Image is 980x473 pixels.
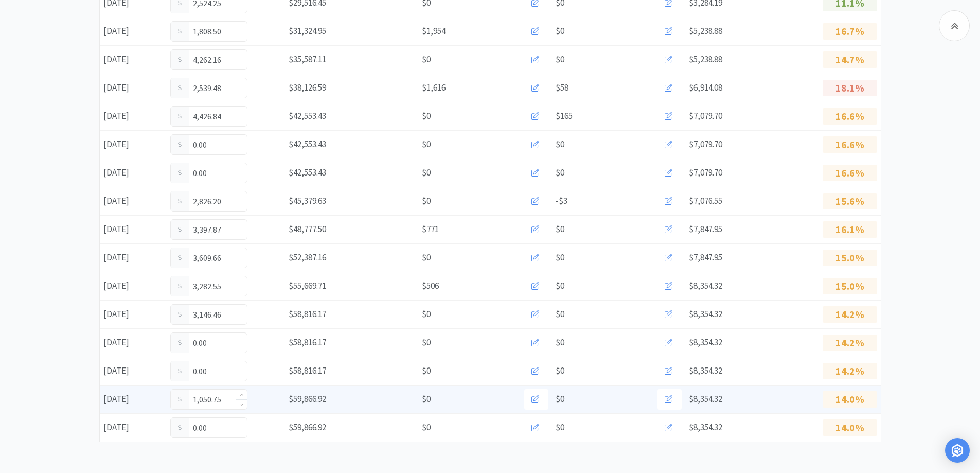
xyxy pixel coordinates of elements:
div: [DATE] [100,134,167,155]
span: $5,238.88 [689,54,722,65]
p: 16.6% [823,108,877,125]
span: $0 [422,109,431,123]
span: Increase Value [236,390,247,399]
div: [DATE] [100,247,167,268]
span: $59,866.92 [289,422,326,433]
span: $7,847.95 [689,223,722,235]
span: $59,866.92 [289,393,326,405]
span: $506 [422,279,439,293]
span: $0 [556,52,564,66]
div: [DATE] [100,77,167,98]
span: $7,076.55 [689,195,722,206]
span: $42,553.43 [289,110,326,121]
div: [DATE] [100,219,167,240]
p: 16.7% [823,23,877,40]
span: $7,079.70 [689,110,722,121]
span: $42,553.43 [289,167,326,178]
p: 14.2% [823,335,877,351]
span: $1,954 [422,24,446,38]
span: $0 [422,137,431,151]
span: $0 [556,421,564,434]
p: 16.1% [823,221,877,238]
span: $0 [556,137,564,151]
span: $38,126.59 [289,82,326,93]
p: 15.6% [823,193,877,209]
span: $0 [556,24,564,38]
span: $8,354.32 [689,337,722,348]
span: $0 [422,336,431,349]
span: $7,847.95 [689,252,722,263]
span: $1,616 [422,81,446,95]
div: [DATE] [100,275,167,296]
span: $31,324.95 [289,25,326,37]
span: $52,387.16 [289,252,326,263]
div: [DATE] [100,332,167,353]
p: 16.6% [823,136,877,153]
span: $0 [556,251,564,265]
span: $0 [556,392,564,406]
span: $8,354.32 [689,393,722,405]
span: $0 [422,194,431,208]
span: $6,914.08 [689,82,722,93]
span: $0 [422,421,431,434]
span: $7,079.70 [689,167,722,178]
span: $0 [422,166,431,180]
span: $0 [422,52,431,66]
span: $55,669.71 [289,280,326,291]
p: 15.0% [823,250,877,266]
p: 14.0% [823,419,877,436]
p: 14.0% [823,391,877,408]
span: $8,354.32 [689,422,722,433]
span: $58,816.17 [289,308,326,320]
p: 15.0% [823,278,877,294]
span: Decrease Value [236,399,247,409]
span: $0 [422,251,431,265]
div: [DATE] [100,49,167,70]
div: Open Intercom Messenger [945,438,970,463]
span: $58,816.17 [289,337,326,348]
p: 16.6% [823,165,877,181]
span: $0 [422,364,431,378]
span: $58,816.17 [289,365,326,376]
span: -$3 [556,194,567,208]
i: icon: down [240,402,243,406]
span: $0 [556,336,564,349]
span: $58 [556,81,568,95]
span: $0 [556,222,564,236]
span: $42,553.43 [289,138,326,150]
span: $48,777.50 [289,223,326,235]
span: $5,238.88 [689,25,722,37]
p: 18.1% [823,80,877,96]
span: $8,354.32 [689,365,722,376]
span: $45,379.63 [289,195,326,206]
span: $8,354.32 [689,280,722,291]
div: [DATE] [100,106,167,127]
div: [DATE] [100,21,167,42]
p: 14.2% [823,363,877,379]
i: icon: up [240,393,243,397]
span: $771 [422,222,439,236]
div: [DATE] [100,360,167,381]
span: $165 [556,109,573,123]
div: [DATE] [100,162,167,183]
span: $0 [422,392,431,406]
span: $0 [556,364,564,378]
span: $0 [556,166,564,180]
p: 14.2% [823,306,877,323]
div: [DATE] [100,190,167,212]
p: 14.7% [823,51,877,68]
span: $35,587.11 [289,54,326,65]
div: [DATE] [100,389,167,410]
span: $7,079.70 [689,138,722,150]
span: $0 [556,279,564,293]
span: $0 [556,307,564,321]
span: $8,354.32 [689,308,722,320]
div: [DATE] [100,417,167,438]
span: $0 [422,307,431,321]
div: [DATE] [100,304,167,325]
